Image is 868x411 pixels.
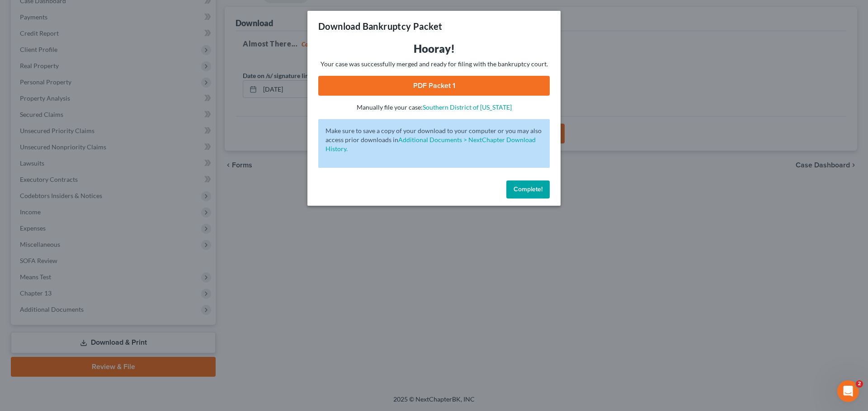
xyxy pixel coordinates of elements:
[318,103,550,112] p: Manually file your case:
[325,126,542,153] p: Make sure to save a copy of your download to your computer or you may also access prior downloads in
[318,42,550,56] h3: Hooray!
[856,380,863,388] span: 2
[318,20,442,32] h3: Download Bankruptcy Packet
[423,103,512,111] a: Southern District of [US_STATE]
[325,136,536,152] a: Additional Documents > NextChapter Download History.
[318,76,550,96] a: PDF Packet 1
[514,185,542,193] span: Complete!
[837,380,859,402] iframe: Intercom live chat
[506,180,550,199] button: Complete!
[318,60,550,69] p: Your case was successfully merged and ready for filing with the bankruptcy court.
